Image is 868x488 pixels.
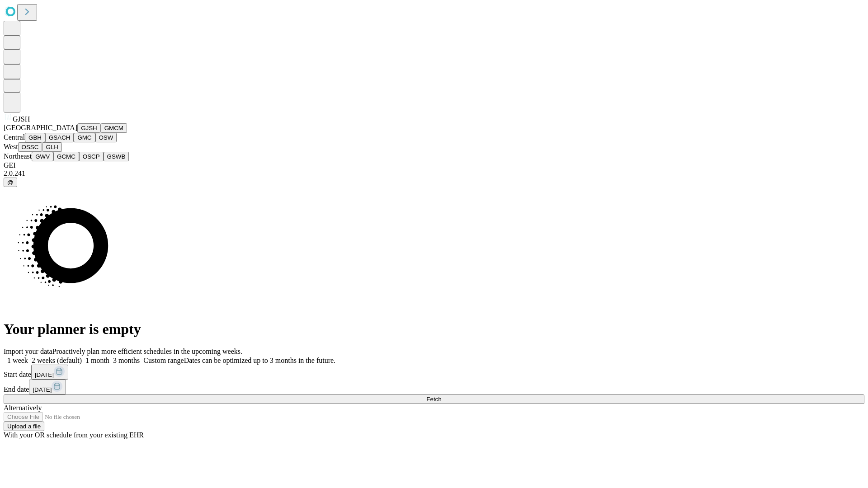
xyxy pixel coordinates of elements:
[33,386,52,393] span: [DATE]
[53,152,79,161] button: GCMC
[31,365,68,380] button: [DATE]
[18,142,42,152] button: OSSC
[4,394,864,404] button: Fetch
[74,133,95,142] button: GMC
[25,133,45,142] button: GBH
[4,404,42,412] span: Alternatively
[184,357,335,364] span: Dates can be optimized up to 3 months in the future.
[104,152,129,161] button: GSWB
[13,115,30,123] span: GJSH
[77,123,101,133] button: GJSH
[101,123,127,133] button: GMCM
[4,365,864,380] div: Start date
[95,133,117,142] button: OSW
[29,380,66,394] button: [DATE]
[4,422,44,431] button: Upload a file
[426,396,441,403] span: Fetch
[143,357,184,364] span: Custom range
[32,357,82,364] span: 2 weeks (default)
[113,357,140,364] span: 3 months
[42,142,61,152] button: GLH
[52,347,242,355] span: Proactively plan more efficient schedules in the upcoming weeks.
[4,169,864,178] div: 2.0.241
[4,152,32,160] span: Northeast
[4,133,25,141] span: Central
[79,152,104,161] button: OSCP
[4,124,77,131] span: [GEOGRAPHIC_DATA]
[4,321,864,338] h1: Your planner is empty
[4,143,18,150] span: West
[4,178,17,187] button: @
[4,161,864,169] div: GEI
[45,133,74,142] button: GSACH
[7,357,28,364] span: 1 week
[4,380,864,394] div: End date
[35,371,54,378] span: [DATE]
[85,357,109,364] span: 1 month
[4,347,52,355] span: Import your data
[32,152,53,161] button: GWV
[4,431,144,439] span: With your OR schedule from your existing EHR
[7,179,14,186] span: @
